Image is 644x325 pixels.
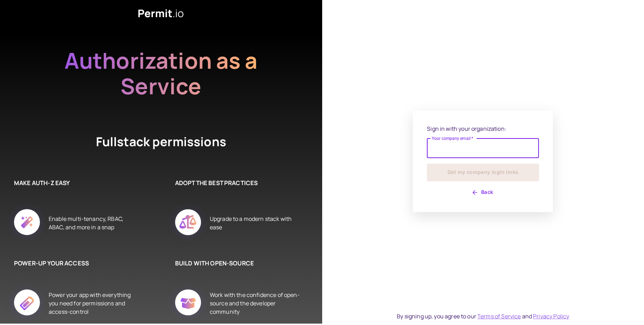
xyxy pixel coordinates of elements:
[432,135,473,141] label: Your company email
[427,124,539,133] p: Sign in with your organization:
[397,312,569,320] div: By signing up, you agree to our and
[14,178,140,188] h6: MAKE AUTH-Z EASY
[175,259,301,268] h6: BUILD WITH OPEN-SOURCE
[49,201,140,245] div: Enable multi-tenancy, RBAC, ABAC, and more in a snap
[175,178,301,188] h6: ADOPT THE BEST PRACTICES
[477,312,521,320] a: Terms of Service
[210,201,301,245] div: Upgrade to a modern stack with ease
[533,312,569,320] a: Privacy Policy
[70,133,252,150] h4: Fullstack permissions
[427,164,539,181] button: Get my company login links
[42,48,280,99] h2: Authorization as a Service
[210,282,301,325] div: Work with the confidence of open-source and the developer community
[427,187,539,198] button: Back
[49,282,140,325] div: Power your app with everything you need for permissions and access-control
[14,259,140,268] h6: POWER-UP YOUR ACCESS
